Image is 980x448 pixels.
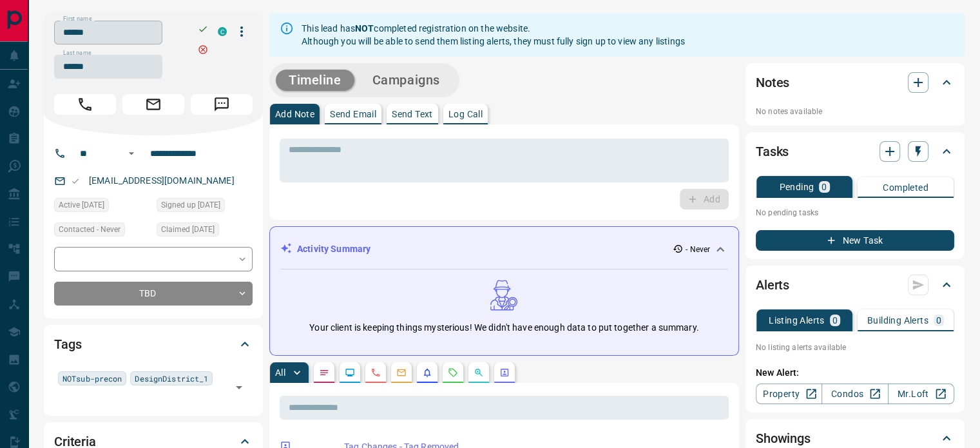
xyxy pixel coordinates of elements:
[779,182,814,191] p: Pending
[124,146,139,161] button: Open
[370,367,381,378] svg: Calls
[59,199,104,211] span: Active [DATE]
[161,223,215,236] span: Claimed [DATE]
[832,316,838,325] p: 0
[319,367,329,378] svg: Notes
[275,110,314,119] p: Add Note
[280,237,728,261] div: Activity Summary- Never
[157,222,253,240] div: Thu Aug 19 2021
[59,223,120,236] span: Contacted - Never
[936,316,941,325] p: 0
[275,368,285,377] p: All
[756,269,954,300] div: Alerts
[230,378,248,396] button: Open
[276,70,354,91] button: Timeline
[422,367,432,378] svg: Listing Alerts
[756,72,789,93] h2: Notes
[345,367,355,378] svg: Lead Browsing Activity
[54,94,116,115] span: Call
[821,384,888,404] a: Condos
[54,282,253,306] div: TBD
[157,198,253,216] div: Thu Aug 19 2021
[756,136,954,167] div: Tasks
[756,275,789,295] h2: Alerts
[63,49,91,57] label: Last name
[71,177,80,186] svg: Email Valid
[756,141,789,162] h2: Tasks
[122,94,184,115] span: Email
[867,316,928,325] p: Building Alerts
[888,384,954,404] a: Mr.Loft
[309,321,698,335] p: Your client is keeping things mysterious! We didn't have enough data to put together a summary.
[756,106,954,117] p: No notes available
[62,372,122,385] span: NOTsub-precon
[191,94,253,115] span: Message
[297,242,370,256] p: Activity Summary
[355,23,374,34] strong: NOT
[218,27,227,36] div: condos.ca
[883,183,928,192] p: Completed
[448,367,458,378] svg: Requests
[821,182,827,191] p: 0
[135,372,208,385] span: DesignDistrict_1
[63,15,91,23] label: First name
[448,110,483,119] p: Log Call
[756,384,822,404] a: Property
[756,67,954,98] div: Notes
[54,334,81,355] h2: Tags
[89,175,235,186] a: [EMAIL_ADDRESS][DOMAIN_NAME]
[396,367,407,378] svg: Emails
[499,367,510,378] svg: Agent Actions
[756,342,954,353] p: No listing alerts available
[769,316,825,325] p: Listing Alerts
[474,367,484,378] svg: Opportunities
[302,17,685,53] div: This lead has completed registration on the website. Although you will be able to send them listi...
[360,70,453,91] button: Campaigns
[161,199,220,211] span: Signed up [DATE]
[686,244,710,255] p: - Never
[756,203,954,222] p: No pending tasks
[756,366,954,380] p: New Alert:
[392,110,433,119] p: Send Text
[54,198,150,216] div: Thu Aug 19 2021
[54,329,253,360] div: Tags
[756,230,954,251] button: New Task
[330,110,376,119] p: Send Email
